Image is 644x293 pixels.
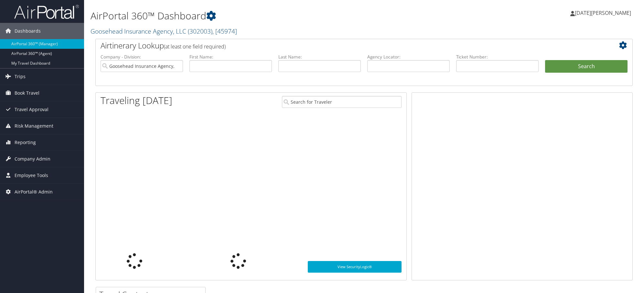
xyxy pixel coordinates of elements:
[14,4,79,19] img: airportal-logo.png
[545,60,628,73] button: Search
[570,3,638,23] a: [DATE][PERSON_NAME]
[308,261,402,273] a: View SecurityLogic®
[278,54,361,60] label: Last Name:
[189,54,272,60] label: First Name:
[15,167,48,183] span: Employee Tools
[15,134,36,151] span: Reporting
[575,9,631,16] span: [DATE][PERSON_NAME]
[15,184,53,200] span: AirPortal® Admin
[15,85,39,101] span: Book Travel
[15,23,41,39] span: Dashboards
[188,27,212,36] span: ( 302003 )
[212,27,237,36] span: , [ 45974 ]
[101,94,172,107] h1: Traveling [DATE]
[15,68,26,85] span: Trips
[15,118,53,134] span: Risk Management
[282,96,402,108] input: Search for Traveler
[15,151,50,167] span: Company Admin
[91,9,455,23] h1: AirPortal 360™ Dashboard
[15,101,48,118] span: Travel Approval
[101,40,583,51] h2: Airtinerary Lookup
[164,43,226,50] span: (at least one field required)
[456,54,539,60] label: Ticket Number:
[101,54,183,60] label: Company - Division:
[91,27,237,36] a: Goosehead Insurance Agency, LLC
[367,54,450,60] label: Agency Locator:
